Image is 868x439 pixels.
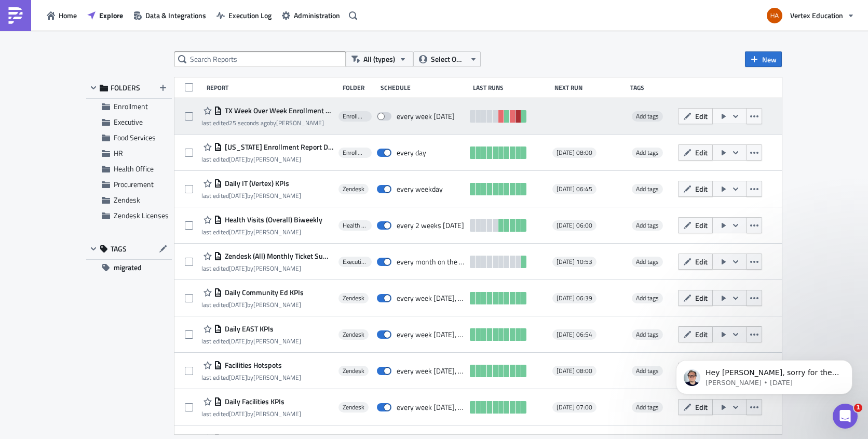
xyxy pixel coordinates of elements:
span: Zendesk [343,403,364,411]
button: Edit [678,326,713,342]
span: Procurement [114,179,154,190]
span: migrated [114,260,142,275]
span: [DATE] 07:00 [557,403,592,411]
span: Edit [695,292,708,303]
span: Add tags [632,111,663,122]
span: Zendesk [343,294,364,302]
span: TX Week Over Week Enrollment & Attendance Rate Report [222,106,333,115]
span: Administration [294,10,340,21]
div: last edited by [PERSON_NAME] [201,228,322,236]
span: Enrollment [343,149,368,157]
img: PushMetrics [7,7,24,24]
div: every week on Monday, Thursday [397,366,465,376]
span: Select Owner [431,54,466,65]
div: last edited by [PERSON_NAME] [201,264,333,272]
div: every month on the last [397,257,465,267]
span: Health Office [343,221,368,230]
button: Explore [82,7,128,23]
button: Edit [678,254,713,270]
span: Executive [114,116,143,127]
span: 1 [854,404,862,412]
button: Edit [678,181,713,197]
button: Data & Integrations [128,7,211,23]
time: 2025-07-07T16:19:04Z [229,263,247,273]
span: Add tags [636,184,659,194]
div: every week on Monday, Wednesday [397,294,465,303]
button: New [745,51,782,67]
span: Zendesk Licenses [114,210,169,221]
span: Add tags [632,257,663,267]
button: Home [42,7,82,23]
div: last edited by [PERSON_NAME] [201,192,301,199]
span: HR [114,148,123,158]
time: 2025-08-18T21:58:20Z [229,154,247,164]
span: [DATE] 06:39 [557,294,592,302]
div: every day [397,148,426,157]
span: All (types) [363,54,395,65]
span: Add tags [636,366,659,376]
time: 2025-08-05T15:47:31Z [229,409,247,419]
span: [DATE] 06:00 [557,221,592,230]
span: Add tags [636,111,659,121]
span: [DATE] 06:45 [557,185,592,193]
span: Edit [695,183,708,194]
time: 2025-07-02T22:25:47Z [229,227,247,237]
div: every 2 weeks on Monday [397,221,464,230]
span: Enrollment [343,112,368,121]
span: [DATE] 08:00 [557,367,592,375]
div: last edited by [PERSON_NAME] [201,119,333,127]
span: FOLDERS [111,83,140,92]
span: [DATE] 10:53 [557,258,592,266]
div: Last Runs [473,84,549,91]
span: Add tags [636,293,659,303]
span: Zendesk [343,330,364,339]
span: Edit [695,147,708,158]
span: Daily Community Ed KPIs [222,288,304,297]
button: Edit [678,290,713,306]
button: Vertex Education [761,4,860,27]
span: Facilities Hotspots [222,361,282,370]
button: Edit [678,108,713,124]
span: Health Visits (Overall) Biweekly [222,215,322,224]
div: every week on Monday, Wednesday [397,403,465,412]
button: Execution Log [211,7,277,23]
span: Add tags [636,402,659,412]
span: Explore [99,10,123,21]
span: Enrollment [114,101,148,112]
span: TAGS [111,244,127,254]
div: last edited by [PERSON_NAME] [201,337,301,345]
span: Edit [695,329,708,340]
span: Daily EAST KPIs [222,324,274,334]
time: 2025-07-07T16:14:41Z [229,191,247,201]
div: Schedule [381,84,468,91]
div: Folder [343,84,375,91]
span: Daily Facilities KPIs [222,397,284,406]
span: Zendesk [114,194,140,205]
span: Data & Integrations [145,10,206,21]
span: Texas Enrollment Report Dashboard Views - Daily [222,142,333,152]
time: 2025-06-30T20:51:48Z [229,300,247,310]
button: Administration [277,7,345,23]
span: [DATE] 08:00 [557,149,592,157]
iframe: Intercom live chat [833,404,858,429]
button: Select Owner [413,51,481,67]
span: Add tags [632,148,663,158]
span: Food Services [114,132,156,143]
span: Health Office [114,163,154,174]
span: Home [59,10,77,21]
button: Edit [678,217,713,233]
button: All (types) [346,51,413,67]
span: Zendesk [343,367,364,375]
div: last edited by [PERSON_NAME] [201,410,301,418]
span: Add tags [632,366,663,376]
span: Add tags [632,220,663,231]
span: Execution Log [228,10,272,21]
time: 2025-08-28T20:44:27Z [229,118,270,128]
time: 2025-07-03T16:14:54Z [229,336,247,346]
